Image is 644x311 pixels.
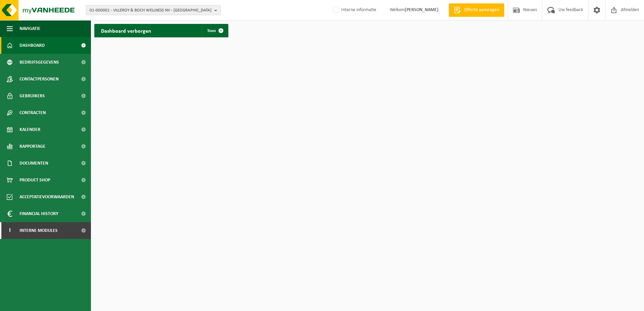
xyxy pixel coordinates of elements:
[20,71,59,88] span: Contactpersonen
[90,5,212,15] span: 01-000001 - VILLEROY & BOCH WELLNESS NV - [GEOGRAPHIC_DATA]
[20,88,45,104] span: Gebruikers
[94,24,158,37] h2: Dashboard verborgen
[20,222,58,239] span: Interne modules
[86,5,221,15] button: 01-000001 - VILLEROY & BOCH WELLNESS NV - [GEOGRAPHIC_DATA]
[20,138,45,155] span: Rapportage
[20,54,59,71] span: Bedrijfsgegevens
[449,3,504,17] a: Offerte aanvragen
[20,155,48,172] span: Documenten
[20,205,58,222] span: Financial History
[462,7,501,13] span: Offerte aanvragen
[207,29,216,33] span: Toon
[202,24,228,37] a: Toon
[20,172,50,188] span: Product Shop
[20,20,40,37] span: Navigatie
[405,7,439,12] strong: [PERSON_NAME]
[20,188,74,205] span: Acceptatievoorwaarden
[20,104,46,121] span: Contracten
[20,121,40,138] span: Kalender
[20,37,45,54] span: Dashboard
[7,222,13,239] span: I
[332,5,376,15] label: Interne informatie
